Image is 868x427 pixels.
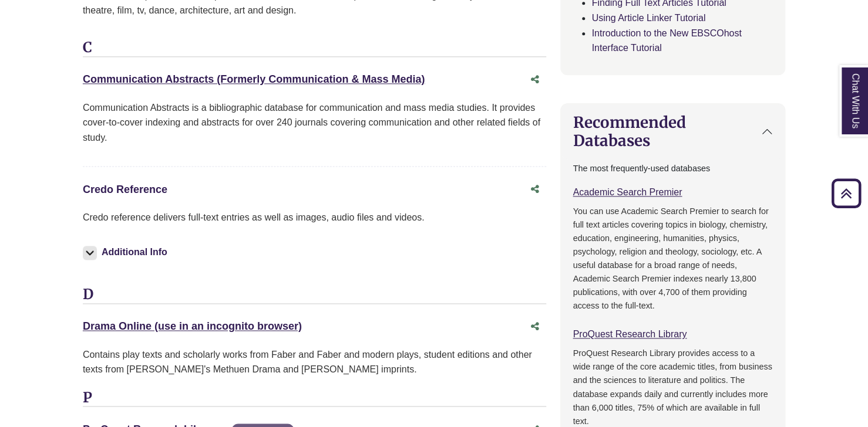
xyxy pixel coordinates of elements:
h3: P [83,389,547,406]
p: Communication Abstracts is a bibliographic database for communication and mass media studies. It ... [83,100,547,145]
p: You can use Academic Search Premier to search for full text articles covering topics in biology, ... [573,205,773,313]
button: Recommended Databases [561,104,785,159]
a: Back to Top [827,185,865,201]
a: Introduction to the New EBSCOhost Interface Tutorial [591,28,741,53]
a: Academic Search Premier [573,187,682,197]
a: Credo Reference [83,184,167,195]
a: Drama Online (use in an incognito browser) [83,320,302,332]
p: Credo reference delivers full-text entries as well as images, audio files and videos. [83,210,547,225]
div: Contains play texts and scholarly works from Faber and Faber and modern plays, student editions a... [83,347,547,377]
button: Share this database [523,316,546,338]
a: Using Article Linker Tutorial [591,13,705,23]
button: Share this database [523,178,546,201]
a: Communication Abstracts (Formerly Communication & Mass Media) [83,73,425,85]
h3: D [83,286,547,304]
a: ProQuest Research Library [573,329,687,339]
h3: C [83,39,547,57]
button: Additional Info [83,244,171,260]
button: Share this database [523,69,546,91]
p: The most frequently-used databases [573,162,773,175]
